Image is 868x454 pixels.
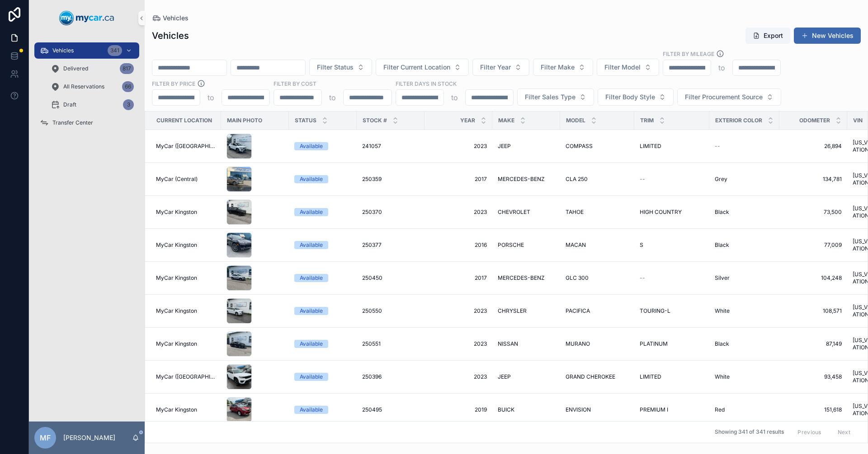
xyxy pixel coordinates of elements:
[362,208,382,216] span: 250370
[715,241,774,249] a: Black
[156,176,216,183] a: MyCar (Central)
[430,340,487,347] a: 2023
[799,117,830,124] span: Odometer
[362,406,419,413] a: 250495
[640,176,704,183] a: --
[785,176,842,183] a: 134,781
[677,88,781,106] button: Select Button
[156,406,197,413] span: MyCar Kingston
[640,340,704,347] a: PLATINUM
[362,143,419,150] a: 241057
[566,241,586,249] span: MACAN
[376,59,469,76] button: Select Button
[604,63,641,72] span: Filter Model
[294,175,351,183] a: Available
[566,307,590,315] span: PACIFICA
[63,83,104,90] span: All Reservations
[294,373,351,381] a: Available
[362,373,419,380] a: 250396
[294,307,351,315] a: Available
[605,93,655,102] span: Filter Body Style
[108,45,122,56] div: 341
[156,208,197,216] span: MyCar Kingston
[566,406,629,413] a: ENVISION
[715,429,784,436] span: Showing 341 of 341 results
[362,176,382,183] span: 250359
[362,340,381,347] span: 250551
[430,208,487,216] span: 2023
[597,59,659,76] button: Select Button
[640,241,704,249] a: S
[300,241,323,249] div: Available
[663,50,714,58] label: Filter By Mileage
[745,28,790,44] button: Export
[294,142,351,150] a: Available
[156,307,197,315] span: MyCar Kingston
[156,117,212,124] span: Current Location
[156,274,197,282] span: MyCar Kingston
[52,119,93,126] span: Transfer Center
[362,241,419,249] a: 250377
[715,406,725,413] span: Red
[640,143,704,150] a: LIMITED
[715,176,727,183] span: Grey
[785,274,842,282] a: 104,248
[715,143,720,150] span: --
[430,307,487,315] span: 2023
[498,274,555,282] a: MERCEDES-BENZ
[300,340,323,348] div: Available
[34,42,139,59] a: Vehicles341
[640,143,661,150] span: LIMITED
[640,307,670,315] span: TOURING-L
[498,241,555,249] a: PORSCHE
[460,117,475,124] span: Year
[715,373,730,380] span: White
[430,406,487,413] a: 2019
[29,36,145,143] div: scrollable content
[715,340,774,347] a: Black
[498,208,530,216] span: CHEVROLET
[566,373,629,380] a: GRAND CHEROKEE
[300,142,323,150] div: Available
[430,373,487,380] span: 2023
[685,93,763,102] span: Filter Procurement Source
[156,340,197,347] span: MyCar Kingston
[430,241,487,249] span: 2016
[156,307,216,315] a: MyCar Kingston
[566,241,629,249] a: MACAN
[566,373,615,380] span: GRAND CHEROKEE
[362,143,381,150] span: 241057
[715,274,774,282] a: Silver
[156,340,216,347] a: MyCar Kingston
[566,340,590,347] span: MURANO
[156,143,216,150] a: MyCar ([GEOGRAPHIC_DATA])
[156,241,216,249] a: MyCar Kingston
[640,117,654,124] span: Trim
[52,47,74,54] span: Vehicles
[498,307,555,315] a: CHRYSLER
[715,117,762,124] span: Exterior Color
[566,117,585,124] span: Model
[785,340,842,347] a: 87,149
[40,432,51,443] span: MF
[362,307,419,315] a: 250550
[498,208,555,216] a: CHEVROLET
[430,176,487,183] a: 2017
[362,373,382,380] span: 250396
[156,176,198,183] span: MyCar (Central)
[640,274,645,282] span: --
[45,79,139,95] a: All Reservations66
[294,274,351,282] a: Available
[640,340,668,347] span: PLATINUM
[785,241,842,249] a: 77,009
[640,274,704,282] a: --
[363,117,387,124] span: Stock #
[295,117,316,124] span: Status
[715,208,774,216] a: Black
[156,241,197,249] span: MyCar Kingston
[300,175,323,183] div: Available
